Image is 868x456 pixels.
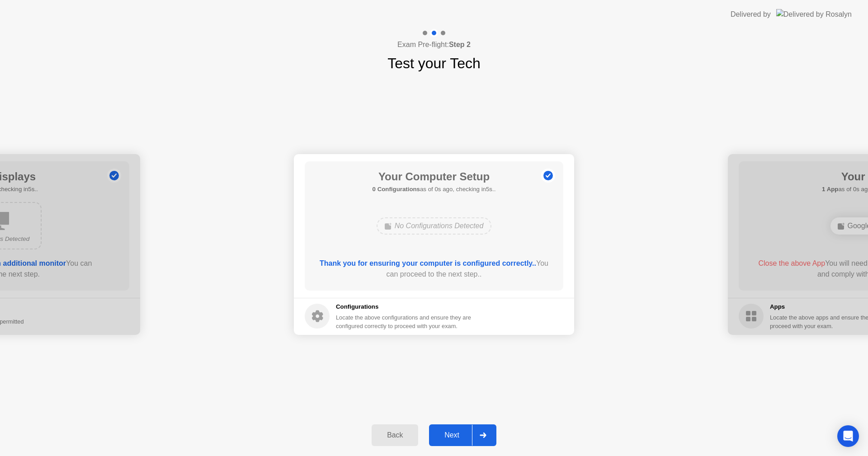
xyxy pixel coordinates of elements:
div: Locate the above configurations and ensure they are configured correctly to proceed with your exam. [336,313,473,330]
div: No Configurations Detected [377,217,492,235]
button: Back [372,424,418,446]
b: Thank you for ensuring your computer is configured correctly.. [320,259,536,267]
h5: Configurations [336,302,473,311]
div: Open Intercom Messenger [837,425,859,447]
img: Delivered by Rosalyn [776,9,852,19]
button: Next [429,424,496,446]
h1: Your Computer Setup [373,169,496,185]
div: Delivered by [731,9,771,20]
b: 0 Configurations [373,186,420,193]
b: Step 2 [449,41,471,48]
div: Back [374,431,415,439]
h1: Test your Tech [387,52,481,74]
div: Next [432,431,472,439]
div: You can proceed to the next step.. [318,258,551,280]
h4: Exam Pre-flight: [397,39,471,50]
h5: as of 0s ago, checking in5s.. [373,185,496,194]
